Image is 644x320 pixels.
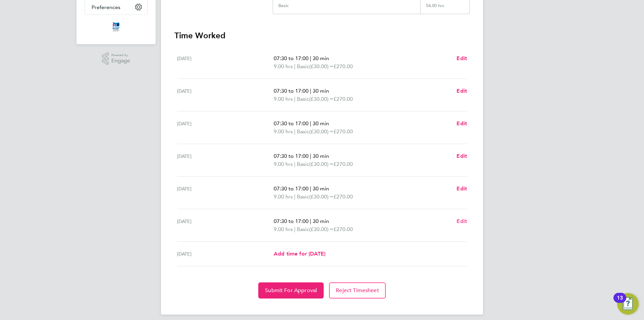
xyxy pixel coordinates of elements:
[310,185,311,192] span: |
[457,152,467,160] a: Edit
[274,153,309,159] span: 07:30 to 17:00
[310,153,311,159] span: |
[258,282,324,299] button: Submit For Approval
[85,21,148,32] a: Go to home page
[274,193,293,200] span: 9.00 hrs
[297,160,309,168] span: Basic
[457,88,467,94] span: Edit
[297,193,309,201] span: Basic
[294,63,296,70] span: |
[313,55,329,61] span: 30 min
[309,226,333,232] span: (£30.00) =
[310,88,311,94] span: |
[329,282,386,299] button: Reject Timesheet
[274,96,293,102] span: 9.00 hrs
[174,30,470,41] h3: Time Worked
[333,193,353,200] span: £270.00
[309,193,333,200] span: (£30.00) =
[457,153,467,159] span: Edit
[333,96,353,102] span: £270.00
[457,54,467,62] a: Edit
[457,185,467,192] span: Edit
[274,63,293,70] span: 9.00 hrs
[617,298,623,307] div: 13
[309,161,333,167] span: (£30.00) =
[336,287,379,294] span: Reject Timesheet
[333,63,353,70] span: £270.00
[309,128,333,135] span: (£30.00) =
[294,128,296,135] span: |
[310,120,311,127] span: |
[310,55,311,61] span: |
[297,128,309,136] span: Basic
[333,161,353,167] span: £270.00
[274,250,325,257] span: Add time for [DATE]
[274,128,293,135] span: 9.00 hrs
[92,4,120,10] span: Preferences
[274,226,293,232] span: 9.00 hrs
[313,88,329,94] span: 30 min
[177,185,274,201] div: [DATE]
[177,54,274,71] div: [DATE]
[177,87,274,103] div: [DATE]
[102,52,130,65] a: Powered byEngage
[309,96,333,102] span: (£30.00) =
[274,88,309,94] span: 07:30 to 17:00
[457,218,467,224] span: Edit
[457,87,467,95] a: Edit
[309,63,333,70] span: (£30.00) =
[297,62,309,71] span: Basic
[457,120,467,128] a: Edit
[617,293,639,315] button: Open Resource Center, 13 new notifications
[313,185,329,192] span: 30 min
[274,55,309,61] span: 07:30 to 17:00
[177,217,274,233] div: [DATE]
[111,58,130,64] span: Engage
[294,226,296,232] span: |
[294,193,296,200] span: |
[177,152,274,168] div: [DATE]
[294,161,296,167] span: |
[274,250,325,258] a: Add time for [DATE]
[313,153,329,159] span: 30 min
[278,3,288,8] div: Basic
[274,185,309,192] span: 07:30 to 17:00
[177,120,274,136] div: [DATE]
[274,161,293,167] span: 9.00 hrs
[297,225,309,233] span: Basic
[111,21,121,32] img: itsconstruction-logo-retina.png
[457,55,467,61] span: Edit
[457,185,467,193] a: Edit
[333,226,353,232] span: £270.00
[310,218,311,224] span: |
[457,217,467,225] a: Edit
[313,120,329,127] span: 30 min
[457,120,467,127] span: Edit
[420,3,469,14] div: 54.00 hrs
[313,218,329,224] span: 30 min
[111,52,130,58] span: Powered by
[265,287,317,294] span: Submit For Approval
[333,128,353,135] span: £270.00
[294,96,296,102] span: |
[274,218,309,224] span: 07:30 to 17:00
[177,250,274,258] div: [DATE]
[274,120,309,127] span: 07:30 to 17:00
[297,95,309,103] span: Basic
